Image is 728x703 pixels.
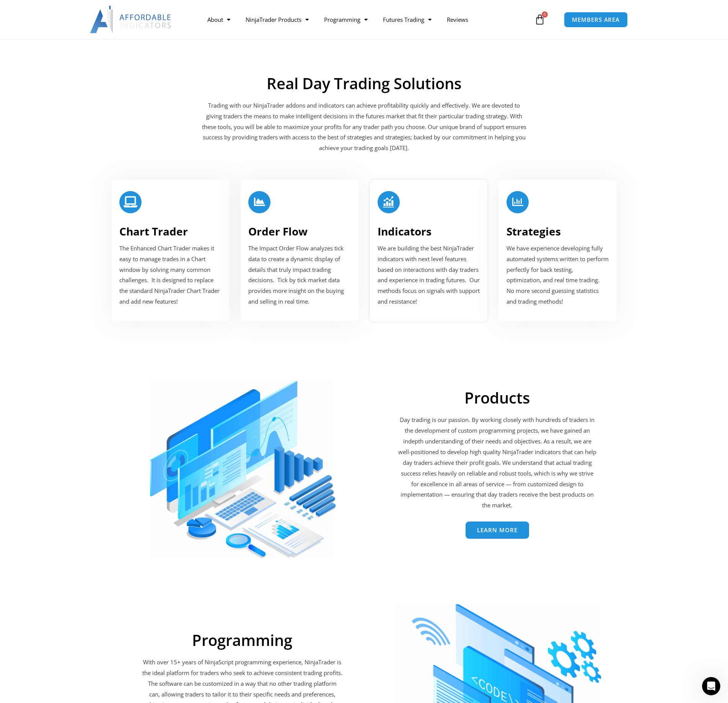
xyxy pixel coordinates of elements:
[119,243,222,307] p: The Enhanced Chart Trader makes it easy to manage trades in a Chart window by solving many common...
[150,381,335,558] img: ProductsSection 1 scaled | Affordable Indicators – NinjaTrader
[378,244,480,305] span: We are building the best NinjaTrader indicators with next level features based on interactions wi...
[397,389,597,407] h2: Products
[200,11,238,28] a: About
[477,527,518,533] span: Learn More
[142,631,342,649] h2: Programming
[439,11,476,28] a: Reviews
[542,11,548,18] span: 0
[202,100,527,154] p: Trading with our NinjaTrader addons and indicators can achieve profitability quickly and effectiv...
[119,224,188,239] a: Chart Trader
[238,11,316,28] a: NinjaTrader Products
[507,243,609,307] p: We have experience developing fully automated systems written to perform perfectly for back testi...
[375,11,439,28] a: Futures Trading
[523,8,557,31] a: 0
[248,224,308,239] a: Order Flow
[90,6,172,33] img: LogoAI | Affordable Indicators – NinjaTrader
[397,415,597,511] p: Day trading is our passion. By working closely with hundreds of traders in the development of cus...
[378,224,432,239] a: Indicators
[466,522,529,539] a: Learn More
[202,74,527,93] h2: Real Day Trading Solutions
[702,677,720,695] iframe: Intercom live chat
[316,11,375,28] a: Programming
[564,12,628,28] a: MEMBERS AREA
[200,11,533,28] nav: Menu
[248,244,344,305] span: The Impact Order Flow analyzes tick data to create a dynamic display of details that truly impact...
[507,224,561,239] a: Strategies
[572,17,620,23] span: MEMBERS AREA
